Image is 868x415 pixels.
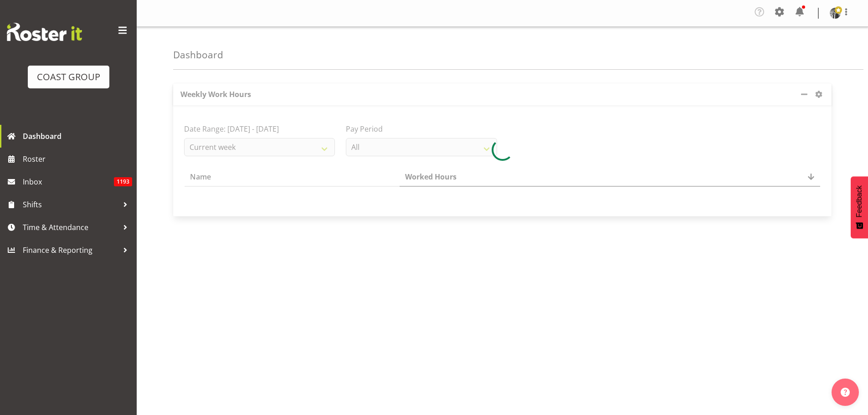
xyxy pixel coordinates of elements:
button: Feedback - Show survey [851,176,868,238]
span: Roster [23,152,132,166]
span: Feedback [855,185,863,217]
img: stefaan-simons7cdb5eda7cf2d86be9a9309e83275074.png [830,8,841,19]
span: Dashboard [23,129,132,143]
span: Finance & Reporting [23,243,118,257]
h4: Dashboard [173,50,223,60]
span: Time & Attendance [23,220,118,234]
span: Shifts [23,198,118,211]
img: help-xxl-2.png [841,388,850,397]
img: Rosterit website logo [7,23,82,41]
div: COAST GROUP [37,70,100,84]
span: Inbox [23,175,114,189]
span: 1193 [114,177,132,186]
